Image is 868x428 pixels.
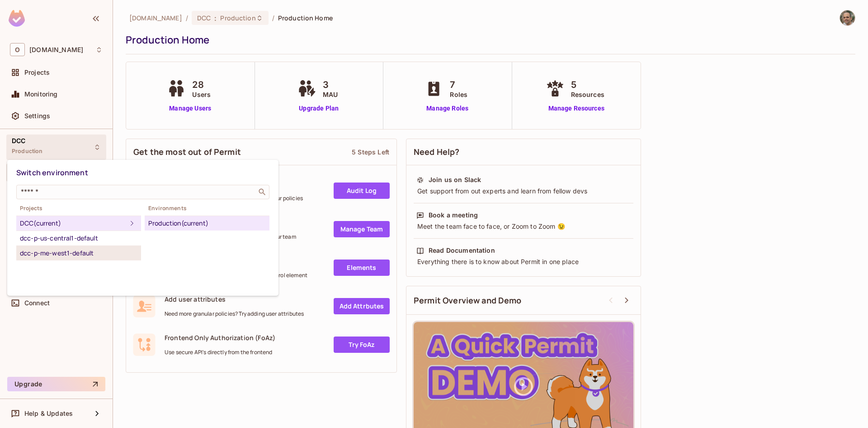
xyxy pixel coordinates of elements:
[16,168,88,178] span: Switch environment
[20,233,137,244] div: dcc-p-us-central1-default
[145,205,269,212] span: Environments
[16,205,141,212] span: Projects
[20,248,137,259] div: dcc-p-me-west1-default
[20,218,127,229] div: DCC (current)
[148,218,266,229] div: Production (current)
